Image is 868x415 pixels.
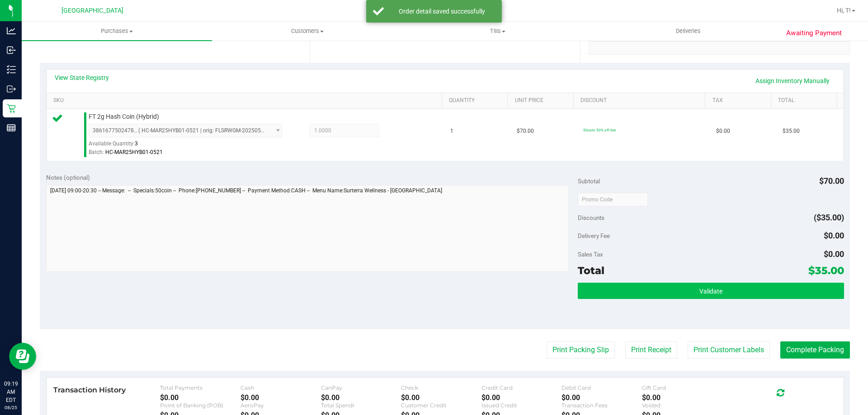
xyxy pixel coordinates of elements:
span: $70.00 [819,176,844,186]
input: Promo Code [578,193,648,206]
div: Total Payments [160,384,241,391]
iframe: Resource center [9,343,36,370]
span: Deliveries [664,27,713,35]
inline-svg: Inventory [7,65,16,74]
button: Print Customer Labels [688,341,770,359]
a: Unit Price [515,97,570,104]
span: Customers [212,27,402,35]
a: Discount [580,97,702,104]
div: $0.00 [160,393,241,402]
a: Tax [712,97,768,104]
span: Hi, T! [837,7,851,14]
div: Point of Banking (POB) [160,402,241,409]
inline-svg: Outbound [7,84,16,93]
span: [GEOGRAPHIC_DATA] [61,7,123,14]
button: Print Receipt [625,341,677,359]
a: View State Registry [55,73,109,82]
button: Validate [578,283,844,299]
p: 09:19 AM EDT [4,380,18,404]
div: $0.00 [321,393,401,402]
div: Debit Card [561,384,642,391]
div: Customer Credit [401,402,481,409]
span: Total [578,264,604,277]
div: $0.00 [561,393,642,402]
span: ($35.00) [814,213,844,222]
span: $35.00 [808,264,844,277]
div: Transaction Fees [561,402,642,409]
div: CanPay [321,384,401,391]
span: $0.00 [824,231,844,240]
a: Assign Inventory Manually [750,73,835,89]
span: FT 2g Hash Coin (Hybrid) [89,112,159,121]
span: Delivery Fee [578,232,610,239]
a: Quantity [449,97,504,104]
span: Batch: [89,149,104,155]
a: SKU [53,97,438,104]
button: Complete Packing [780,341,850,359]
div: Issued Credit [481,402,562,409]
span: $0.00 [716,127,730,135]
a: Customers [212,22,402,41]
span: Purchases [22,27,212,35]
p: 08/25 [4,404,18,411]
span: Subtotal [578,177,600,185]
div: Voided [642,402,722,409]
span: 50coin: 50% off line [583,128,616,132]
div: $0.00 [642,393,722,402]
span: Awaiting Payment [786,28,842,38]
span: Notes (optional) [46,174,90,181]
span: Tills [403,27,592,35]
div: Available Quantity: [89,137,292,155]
a: Tills [402,22,593,41]
span: $0.00 [824,249,844,259]
div: $0.00 [401,393,481,402]
div: Credit Card [481,384,562,391]
button: Print Packing Slip [547,341,615,359]
a: Total [778,97,833,104]
span: $35.00 [783,127,800,135]
div: $0.00 [241,393,321,402]
span: Validate [699,288,722,295]
div: AeroPay [241,402,321,409]
span: 3 [135,140,138,147]
div: Cash [241,384,321,391]
div: Gift Card [642,384,722,391]
span: Discounts [578,210,604,226]
div: Total Spendr [321,402,401,409]
inline-svg: Analytics [7,26,16,35]
inline-svg: Retail [7,104,16,113]
a: Deliveries [593,22,783,41]
span: 1 [450,127,453,135]
div: $0.00 [481,393,562,402]
span: Sales Tax [578,251,603,258]
inline-svg: Reports [7,123,16,132]
div: Order detail saved successfully [389,7,495,16]
inline-svg: Inbound [7,46,16,55]
a: Purchases [22,22,212,41]
span: HC-MAR25HYB01-0521 [105,149,163,155]
div: Check [401,384,481,391]
span: $70.00 [517,127,534,135]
